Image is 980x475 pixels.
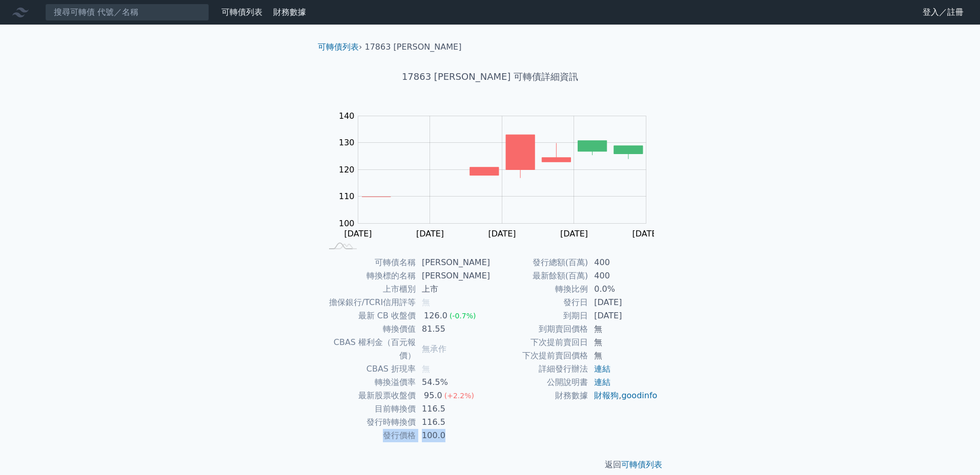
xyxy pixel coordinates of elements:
tspan: 100 [339,219,355,228]
td: 詳細發行辦法 [490,362,588,376]
span: 無 [422,364,430,374]
td: CBAS 權利金（百元報價） [322,336,416,362]
td: 無 [588,349,658,362]
td: 54.5% [416,376,490,389]
td: , [588,389,658,402]
td: 轉換溢價率 [322,376,416,389]
td: 100.0 [416,429,490,442]
a: goodinfo [621,391,657,400]
a: 可轉債列表 [621,460,662,469]
td: 116.5 [416,416,490,429]
td: [PERSON_NAME] [416,256,490,269]
a: 可轉債列表 [318,42,359,52]
tspan: [DATE] [632,229,660,239]
div: 聊天小工具 [929,426,980,475]
td: 400 [588,256,658,269]
tspan: [DATE] [560,229,588,239]
td: [DATE] [588,309,658,322]
td: [PERSON_NAME] [416,269,490,283]
td: 財務數據 [490,389,588,402]
tspan: 140 [339,111,355,121]
tspan: 130 [339,138,355,147]
span: (-0.7%) [450,312,476,320]
g: Chart [334,111,662,239]
td: 發行總額(百萬) [490,256,588,269]
td: 最新餘額(百萬) [490,269,588,283]
td: 81.55 [416,322,490,336]
input: 搜尋可轉債 代號／名稱 [45,4,209,21]
td: 轉換價值 [322,322,416,336]
td: 下次提前賣回日 [490,336,588,349]
td: 轉換標的名稱 [322,269,416,283]
td: 擔保銀行/TCRI信用評等 [322,296,416,309]
td: 發行日 [490,296,588,309]
td: 發行價格 [322,429,416,442]
tspan: 120 [339,165,355,175]
td: 上市櫃別 [322,283,416,296]
td: 公開說明書 [490,376,588,389]
span: 無承作 [422,344,446,354]
td: 轉換比例 [490,283,588,296]
div: 126.0 [422,309,450,322]
td: 可轉債名稱 [322,256,416,269]
td: 上市 [416,283,490,296]
td: 到期賣回價格 [490,322,588,336]
iframe: Chat Widget [929,426,980,475]
g: Series [362,135,643,197]
td: CBAS 折現率 [322,362,416,376]
td: 116.5 [416,402,490,416]
tspan: [DATE] [488,229,516,239]
h1: 17863 [PERSON_NAME] 可轉債詳細資訊 [310,70,670,84]
span: 無 [422,297,430,307]
p: 返回 [310,459,670,471]
a: 連結 [594,364,610,374]
td: 400 [588,269,658,283]
a: 財報狗 [594,391,619,400]
tspan: [DATE] [344,229,372,239]
td: 無 [588,336,658,349]
div: 95.0 [422,389,444,402]
a: 連結 [594,377,610,387]
td: 到期日 [490,309,588,322]
tspan: [DATE] [416,229,444,239]
tspan: 110 [339,191,355,201]
span: (+2.2%) [444,392,474,400]
td: 0.0% [588,283,658,296]
td: 最新股票收盤價 [322,389,416,402]
a: 可轉債列表 [221,7,262,17]
td: 下次提前賣回價格 [490,349,588,362]
td: 最新 CB 收盤價 [322,309,416,322]
li: › [318,41,362,53]
a: 登入／註冊 [914,4,972,20]
li: 17863 [PERSON_NAME] [365,41,462,53]
a: 財務數據 [273,7,306,17]
td: 目前轉換價 [322,402,416,416]
td: 無 [588,322,658,336]
td: [DATE] [588,296,658,309]
td: 發行時轉換價 [322,416,416,429]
